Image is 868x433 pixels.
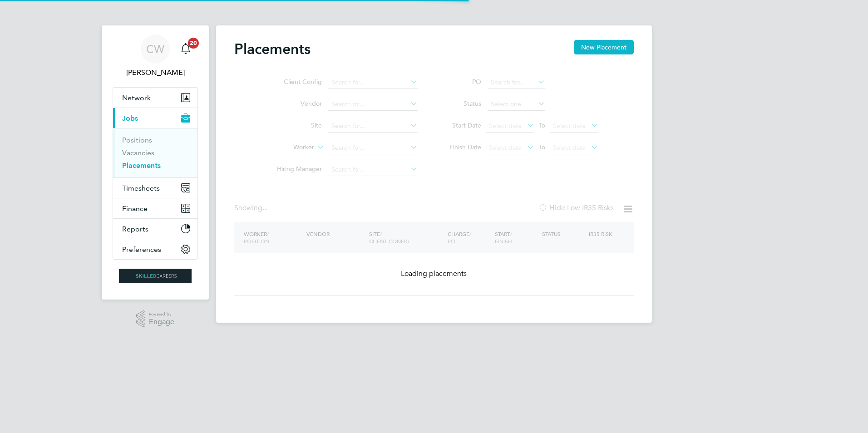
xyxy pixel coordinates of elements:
span: Jobs [122,114,138,123]
span: Engage [149,318,174,326]
label: Hide Low IR35 Risks [538,203,614,212]
img: skilledcareers-logo-retina.png [119,269,192,283]
span: Preferences [122,245,161,254]
a: Vacancies [122,148,154,157]
a: Go to home page [113,269,198,283]
a: Placements [122,161,161,170]
span: Timesheets [122,184,160,192]
span: CW [146,43,164,55]
span: Chloe Williams [113,67,198,78]
button: Preferences [113,239,197,259]
a: Powered byEngage [136,310,175,328]
button: New Placement [574,40,634,54]
button: Jobs [113,108,197,128]
button: Timesheets [113,178,197,198]
span: Network [122,93,151,102]
span: Finance [122,204,148,213]
a: CW[PERSON_NAME] [113,34,198,78]
div: Showing [234,203,270,213]
span: 20 [188,38,199,49]
button: Finance [113,198,197,218]
a: Positions [122,136,152,144]
button: Reports [113,219,197,239]
a: 20 [177,34,195,64]
button: Network [113,88,197,108]
h2: Placements [234,40,311,58]
span: Powered by [149,310,174,318]
span: ... [262,203,268,212]
div: Jobs [113,128,197,177]
nav: Main navigation [102,25,209,300]
span: Reports [122,225,148,233]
